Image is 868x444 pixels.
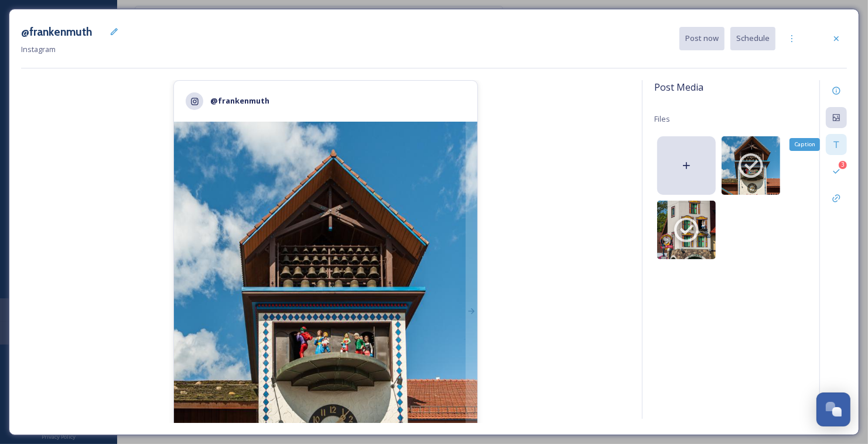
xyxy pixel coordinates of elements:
div: Caption [790,138,820,151]
span: Instagram [21,44,56,54]
div: 3 [839,161,847,169]
span: Files [654,113,670,124]
span: Post Media [654,80,703,94]
img: FrankNickIrwinCheeseHausClock1%20%282%29.jpg [657,201,716,259]
h3: @frankenmuth [21,23,92,40]
button: Open Chat [816,393,850,426]
button: Post now [679,27,725,50]
img: 03fe6917-93e4-4bde-9800-95738f9d9623.jpg [722,136,780,195]
button: Schedule [730,27,775,50]
strong: @frankenmuth [210,95,269,106]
